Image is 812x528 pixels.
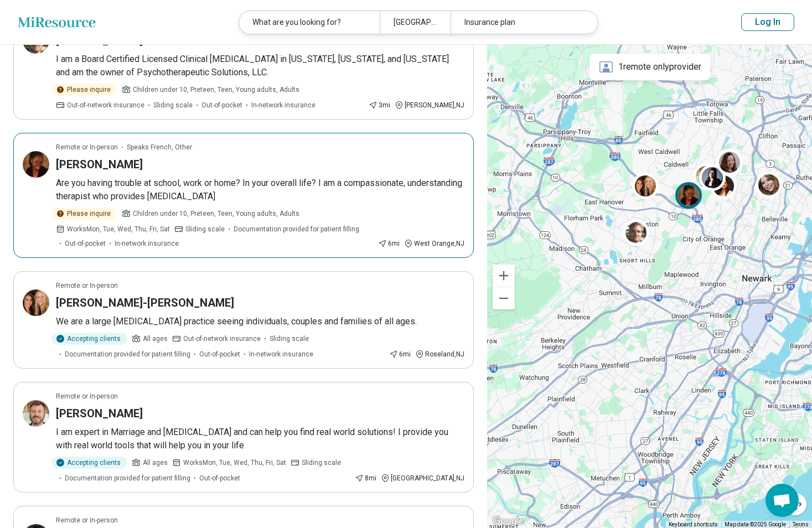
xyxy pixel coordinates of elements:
p: Are you having trouble at school, work or home? In your overall life? I am a compassionate, under... [56,177,464,203]
h3: [PERSON_NAME]-[PERSON_NAME] [56,295,234,310]
div: What are you looking for? [239,11,380,34]
span: All ages [143,334,168,344]
span: Works Mon, Tue, Wed, Thu, Fri, Sat [183,458,286,468]
div: Insurance plan [451,11,591,34]
button: Zoom out [493,287,515,309]
span: Children under 10, Preteen, Teen, Young adults, Adults [133,85,299,95]
span: Documentation provided for patient filling [65,349,190,359]
button: Zoom in [493,265,515,287]
span: In-network insurance [249,349,313,359]
p: We are a large [MEDICAL_DATA] practice seeing individuals, couples and families of all ages. [56,315,464,328]
span: In-network insurance [115,239,179,249]
span: Documentation provided for patient filling [65,473,190,483]
p: I am a Board Certified Licensed Clinical [MEDICAL_DATA] in [US_STATE], [US_STATE], and [US_STATE]... [56,53,464,79]
span: Speaks French, Other [127,142,192,152]
h3: [PERSON_NAME] [56,406,143,421]
span: Sliding scale [153,100,193,110]
div: Please inquire [51,208,117,220]
p: Remote or In-person [56,142,118,152]
div: Accepting clients [51,457,127,469]
span: Out-of-network insurance [183,334,261,344]
div: 3 mi [369,100,390,110]
span: Sliding scale [185,224,225,234]
span: Map data ©2025 Google [725,521,786,527]
p: Remote or In-person [56,281,118,291]
div: 8 mi [355,473,376,483]
div: Please inquire [51,84,117,96]
div: 6 mi [389,349,411,359]
span: Sliding scale [302,458,341,468]
a: Open chat [766,484,799,517]
span: Out-of-pocket [199,473,240,483]
p: Remote or In-person [56,391,118,401]
span: Works Mon, Tue, Wed, Thu, Fri, Sat [67,224,170,234]
span: Out-of-network insurance [67,100,144,110]
p: Remote or In-person [56,515,118,525]
div: 6 mi [378,239,400,249]
div: Accepting clients [51,333,127,345]
div: [GEOGRAPHIC_DATA], [GEOGRAPHIC_DATA] [380,11,450,34]
p: I am expert in Marriage and [MEDICAL_DATA] and can help you find real world solutions! I provide ... [56,426,464,452]
div: West Orange , NJ [404,239,464,249]
span: In-network insurance [251,100,316,110]
a: Terms (opens in new tab) [793,521,809,527]
span: Documentation provided for patient filling [234,224,359,234]
span: All ages [143,458,168,468]
span: Out-of-pocket [201,100,242,110]
h3: [PERSON_NAME] [56,157,143,172]
div: [PERSON_NAME] , NJ [395,100,464,110]
span: Sliding scale [270,334,309,344]
span: Out-of-pocket [65,239,106,249]
div: [GEOGRAPHIC_DATA] , NJ [381,473,464,483]
span: Out-of-pocket [199,349,240,359]
button: Log In [741,13,794,31]
div: 1 remote only provider [589,54,710,80]
div: Roseland , NJ [415,349,464,359]
span: Children under 10, Preteen, Teen, Young adults, Adults [133,209,299,219]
